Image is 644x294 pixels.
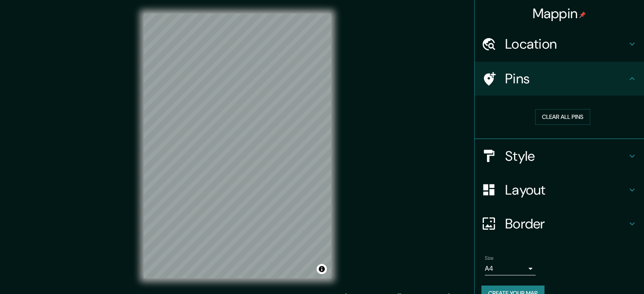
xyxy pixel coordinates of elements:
[535,109,590,125] button: Clear all pins
[505,181,627,198] h4: Layout
[475,139,644,173] div: Style
[475,207,644,241] div: Border
[569,261,635,285] iframe: Help widget launcher
[317,264,327,274] button: Toggle attribution
[475,173,644,207] div: Layout
[475,62,644,96] div: Pins
[505,36,627,52] h4: Location
[505,215,627,232] h4: Border
[505,70,627,87] h4: Pins
[533,5,586,22] h4: Mappin
[579,11,586,18] img: pin-icon.png
[475,27,644,61] div: Location
[144,14,331,278] canvas: Map
[485,262,536,275] div: A4
[485,254,494,261] label: Size
[505,148,627,165] h4: Style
